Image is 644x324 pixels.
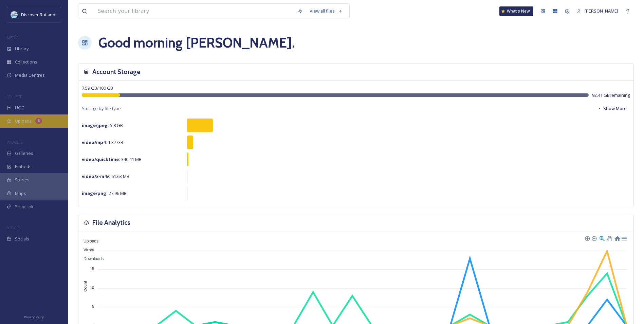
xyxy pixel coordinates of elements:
[24,315,44,319] span: Privacy Policy
[594,102,630,115] button: Show More
[15,236,29,242] span: Socials
[15,118,32,124] span: Uploads
[621,235,627,241] div: Menu
[614,235,620,241] div: Reset Zoom
[7,94,21,99] span: COLLECT
[15,105,24,111] span: UGC
[585,8,618,14] span: [PERSON_NAME]
[15,163,32,170] span: Embeds
[83,281,87,292] text: Count
[7,225,20,230] span: SOCIALS
[11,11,18,18] img: DiscoverRutlandlog37F0B7.png
[24,312,44,321] a: Privacy Policy
[306,4,346,18] a: View all files
[94,4,294,19] input: Search your library
[7,140,22,145] span: WIDGETS
[15,72,45,78] span: Media Centres
[82,156,120,162] strong: video/quicktime :
[82,139,107,145] strong: video/mp4 :
[82,122,109,128] strong: image/jpeg :
[92,218,130,228] h3: File Analytics
[82,173,110,179] strong: video/x-m4v :
[82,190,108,196] strong: image/png :
[82,190,127,196] span: 27.96 MB
[90,248,94,252] tspan: 20
[15,150,33,157] span: Galleries
[78,256,104,261] span: Downloads
[15,46,29,52] span: Library
[599,235,605,241] div: Selection Zoom
[82,156,142,162] span: 340.41 MB
[15,177,30,183] span: Stories
[7,35,19,40] span: MEDIA
[15,190,26,197] span: Maps
[607,236,611,240] div: Panning
[21,12,55,18] span: Discover Rutland
[15,59,37,65] span: Collections
[591,236,596,240] div: Zoom Out
[82,85,113,91] span: 7.59 GB / 100 GB
[92,304,94,308] tspan: 5
[98,33,295,53] h1: Good morning [PERSON_NAME] .
[82,105,121,112] span: Storage by file type
[82,122,123,128] span: 5.8 GB
[90,285,94,289] tspan: 10
[499,6,533,16] a: What's New
[15,203,34,210] span: SnapLink
[35,118,42,124] div: 6
[92,67,141,77] h3: Account Storage
[78,239,98,244] span: Uploads
[573,4,622,18] a: [PERSON_NAME]
[90,267,94,271] tspan: 15
[592,92,630,98] span: 92.41 GB remaining
[82,139,123,145] span: 1.37 GB
[585,236,589,240] div: Zoom In
[78,248,94,252] span: Views
[82,173,129,179] span: 61.63 MB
